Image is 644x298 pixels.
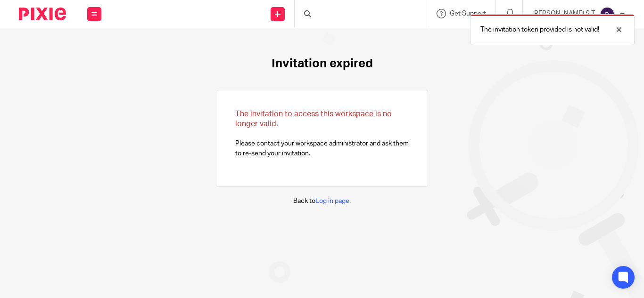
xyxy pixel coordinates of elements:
[293,196,351,206] p: Back to .
[480,25,599,34] p: The invitation token provided is not valid!
[272,56,373,71] h1: Invitation expired
[19,8,66,20] img: Pixie
[315,198,349,204] a: Log in page
[235,109,409,158] p: Please contact your workspace administrator and ask them to re-send your invitation.
[600,7,615,22] img: svg%3E
[235,110,392,128] span: The invitation to access this workspace is no longer valid.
